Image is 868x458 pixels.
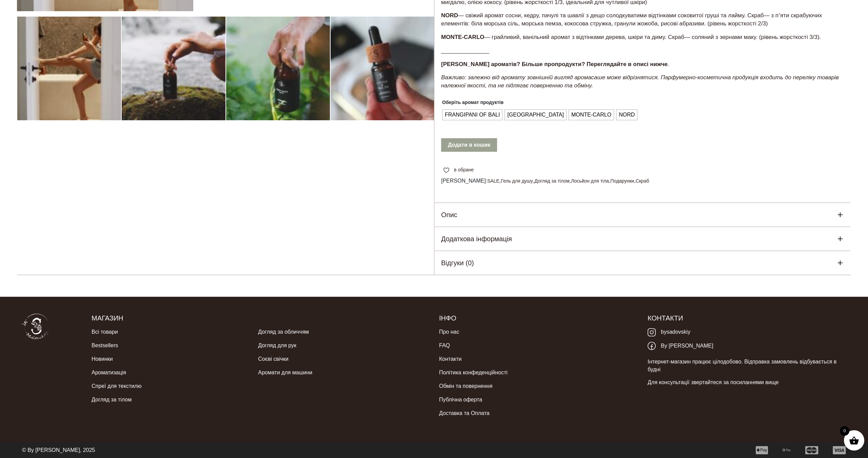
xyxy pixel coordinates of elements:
[441,61,555,67] strong: [PERSON_NAME] ароматів? Більше про
[441,177,844,185] span: [PERSON_NAME]: , , , , ,
[92,325,118,339] a: Всі товари
[92,352,113,366] a: Новинки
[501,178,533,184] a: Гель для душу
[439,339,450,352] a: FAQ
[92,393,132,407] a: Догляд за тілом
[92,314,429,322] h5: Магазин
[441,34,484,40] strong: MONTE-CARLO
[555,61,581,67] strong: продукти
[441,47,844,55] p: _______________
[441,33,844,41] p: — грайливий, ванільний аромат з відтінками дерева, шкіри та диму. Скраб . (рівень жорсткості 3/3).
[569,110,614,120] li: MONTE-CARLO
[443,168,449,173] img: unfavourite.svg
[441,166,476,173] a: в обране
[616,110,637,120] li: NORD
[648,339,713,353] a: By [PERSON_NAME]
[439,314,637,322] h5: Інфо
[441,210,457,220] h5: Опис
[441,60,844,68] p: .
[439,379,492,393] a: Обмін та повернення
[258,352,288,366] a: Соєві свічки
[22,446,95,454] p: © By [PERSON_NAME], 2025
[441,258,474,268] h5: Відгуки (0)
[442,110,502,120] li: FRANGIPANI OF BALI
[439,407,490,420] a: Доставка та Оплата
[443,109,501,120] span: FRANGIPANI OF BALI
[441,12,458,19] strong: NORD
[570,109,613,120] span: MONTE-CARLO
[648,314,846,322] h5: Контакти
[258,339,296,352] a: Догляд для рук
[441,234,512,244] h5: Додаткова інформація
[92,379,142,393] a: Спреї для текстилю
[454,166,474,173] span: в обране
[840,426,849,436] span: 0
[610,178,634,184] a: Подарунки
[534,178,569,184] a: Догляд за тілом
[92,366,126,379] a: Ароматизація
[581,61,668,67] strong: ? Переглядайте в описі нижче
[439,366,508,379] a: Політика конфеденційності
[487,178,499,184] a: SALE
[92,339,118,352] a: Bestsellers
[505,110,566,120] li: MONACO
[648,358,846,373] p: Інтернет-магазин працює цілодобово. Відправка замовлень відбувається в будні
[441,108,637,121] ul: Оберіть аромат продуктів
[636,178,649,184] a: Скраб
[571,178,609,184] a: Лосьйон для тіла
[441,12,844,28] p: — свіжий аромат сосни, кедру, пачулі та шавлії з дещо солодкуватими відтінками соковитої груші та...
[441,74,839,89] em: Важливо: залежно від аромату зовнішній вигляд аромасаше може відрізнятися. Парфумерно-косметична ...
[648,379,846,386] p: Для консультації звертайтеся за посиланнями вище
[506,109,566,120] span: [GEOGRAPHIC_DATA]
[439,393,482,407] a: Публічна оферта
[684,34,756,40] span: — соляний з зернами маку
[439,325,459,339] a: Про нас
[258,325,309,339] a: Догляд за обличчям
[439,352,462,366] a: Контакти
[648,325,690,339] a: bysadovskiy
[442,97,504,108] label: Оберіть аромат продуктів
[258,366,312,379] a: Аромати для машини
[617,109,636,120] span: NORD
[441,138,497,152] button: Додати в кошик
